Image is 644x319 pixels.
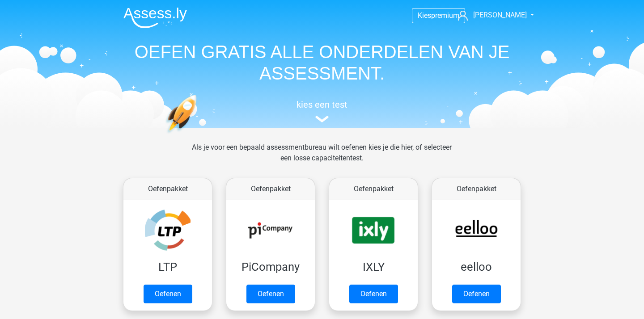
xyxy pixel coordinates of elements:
a: [PERSON_NAME] [454,10,528,21]
a: Oefenen [452,285,501,303]
h5: kies een test [116,99,528,110]
a: Kiespremium [412,9,465,21]
a: Oefenen [349,285,398,303]
img: Assessly [123,7,187,28]
span: [PERSON_NAME] [473,11,527,19]
a: Oefenen [144,285,192,303]
img: oefenen [165,95,231,176]
img: assessment [315,116,329,122]
a: Oefenen [246,285,295,303]
h1: OEFEN GRATIS ALLE ONDERDELEN VAN JE ASSESSMENT. [116,41,528,84]
span: Kies [418,11,431,20]
div: Als je voor een bepaald assessmentbureau wilt oefenen kies je die hier, of selecteer een losse ca... [185,142,459,174]
a: kies een test [116,99,528,123]
span: premium [431,11,459,20]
